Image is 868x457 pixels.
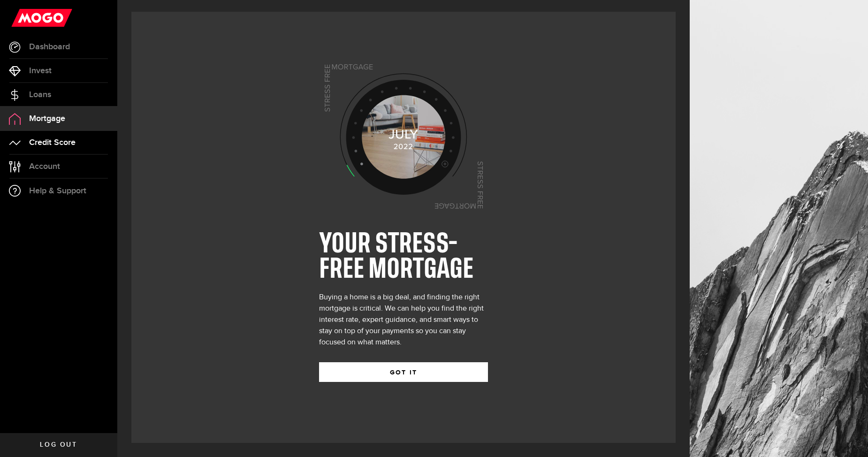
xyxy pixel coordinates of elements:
span: Account [29,162,60,171]
h1: YOUR STRESS-FREE MORTGAGE [319,232,488,282]
span: Loans [29,91,51,99]
button: Open LiveChat chat widget [8,4,36,32]
button: GOT IT [319,362,488,382]
span: Help & Support [29,187,86,195]
span: Mortgage [29,114,65,123]
span: Dashboard [29,43,70,51]
div: Buying a home is a big deal, and finding the right mortgage is critical. We can help you find the... [319,292,488,348]
span: Invest [29,67,52,75]
span: Log out [40,442,77,448]
span: Credit Score [29,138,76,147]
